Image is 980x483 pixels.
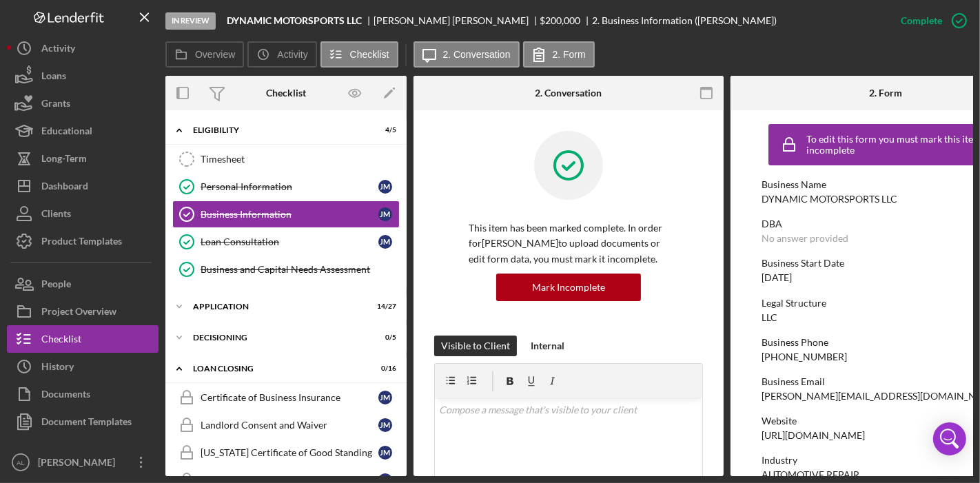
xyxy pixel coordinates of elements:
div: Checklist [266,88,306,99]
div: Timesheet [201,154,399,165]
div: J M [378,391,392,404]
a: Business InformationJM [172,201,400,228]
a: Dashboard [7,172,159,200]
button: Complete [887,7,973,34]
a: Certificate of Business InsuranceJM [172,384,400,411]
div: 2. Form [869,88,902,99]
div: Activity [41,34,75,65]
div: Mark Incomplete [532,274,605,301]
div: Product Templates [41,227,122,258]
button: 2. Form [523,41,595,68]
div: [DATE] [762,272,792,283]
button: History [7,353,159,380]
div: Documents [41,380,90,411]
button: Checklist [320,41,398,68]
div: Long-Term [41,145,87,176]
button: Activity [7,34,159,62]
div: In Review [165,12,216,30]
div: Loans [41,62,66,93]
div: Loan Consultation [201,236,378,247]
div: Open Intercom Messenger [933,422,966,455]
div: J M [378,446,392,460]
button: Checklist [7,325,159,353]
div: Clients [41,200,71,231]
div: Eligibility [193,126,362,134]
div: History [41,353,74,384]
div: AUTOMOTIVE REPAIR [762,469,859,480]
div: 4 / 5 [371,126,396,134]
a: Timesheet [172,145,400,173]
button: Visible to Client [434,336,517,356]
a: Loan ConsultationJM [172,228,400,256]
div: Loan Closing [193,364,362,373]
button: Clients [7,200,159,227]
span: $200,000 [540,14,581,26]
div: Visible to Client [441,336,510,356]
p: This item has been marked complete. In order for [PERSON_NAME] to upload documents or edit form d... [469,220,668,267]
div: Dashboard [41,172,88,203]
div: Complete [901,7,942,34]
div: [PHONE_NUMBER] [762,351,847,362]
button: Activity [247,41,316,68]
div: 0 / 16 [371,364,396,373]
div: 14 / 27 [371,302,396,311]
button: Mark Incomplete [496,274,641,301]
label: Activity [277,49,307,60]
b: DYNAMIC MOTORSPORTS LLC [227,15,362,26]
button: Loans [7,62,159,90]
div: J M [378,235,392,249]
text: AL [17,459,25,466]
button: 2. Conversation [414,41,520,68]
button: Educational [7,117,159,145]
div: Internal [531,336,564,356]
div: Certificate of Business Insurance [201,392,378,403]
a: [US_STATE] Certificate of Good StandingJM [172,439,400,466]
div: [US_STATE] Certificate of Good Standing [201,447,378,458]
div: People [41,270,71,301]
button: Document Templates [7,408,159,435]
button: Product Templates [7,227,159,255]
label: Overview [195,49,235,60]
button: AL[PERSON_NAME] [7,449,159,476]
div: Project Overview [41,298,116,329]
button: Grants [7,90,159,117]
div: Business Information [201,209,378,220]
div: Checklist [41,325,81,356]
div: [URL][DOMAIN_NAME] [762,430,865,441]
a: Landlord Consent and WaiverJM [172,411,400,439]
button: Overview [165,41,244,68]
button: People [7,270,159,298]
div: Business and Capital Needs Assessment [201,264,399,275]
div: [PERSON_NAME] [34,449,124,480]
div: No answer provided [762,233,848,244]
label: Checklist [350,49,389,60]
div: J M [378,180,392,194]
a: Project Overview [7,298,159,325]
button: Internal [524,336,571,356]
div: LLC [762,312,777,323]
div: Document Templates [41,408,132,439]
div: 0 / 5 [371,333,396,342]
div: Application [193,302,362,311]
div: DYNAMIC MOTORSPORTS LLC [762,194,897,205]
div: J M [378,418,392,432]
button: Long-Term [7,145,159,172]
a: Personal InformationJM [172,173,400,201]
button: Documents [7,380,159,408]
div: Grants [41,90,70,121]
div: 2. Business Information ([PERSON_NAME]) [592,15,777,26]
div: Personal Information [201,181,378,192]
div: Decisioning [193,333,362,342]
